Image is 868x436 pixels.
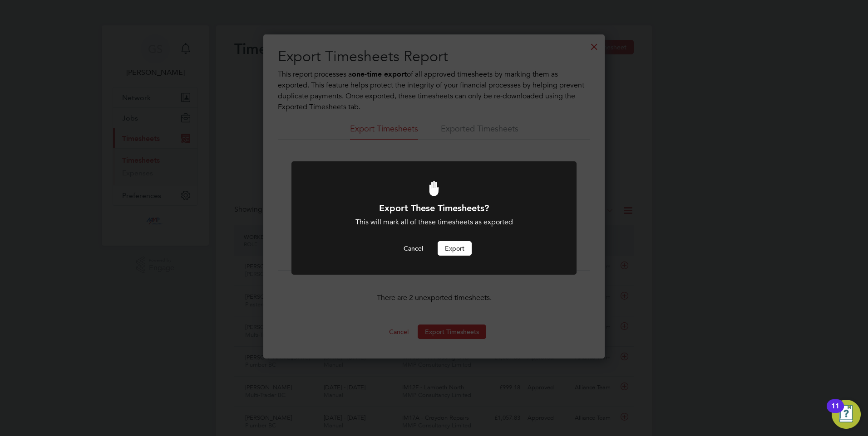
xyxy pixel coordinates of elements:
[316,202,552,214] h1: Export These Timesheets?
[316,218,552,227] div: This will mark all of these timesheets as exported
[831,406,839,418] div: 11
[832,400,861,429] button: Open Resource Center, 11 new notifications
[396,241,430,256] button: Cancel
[438,241,472,256] button: Export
